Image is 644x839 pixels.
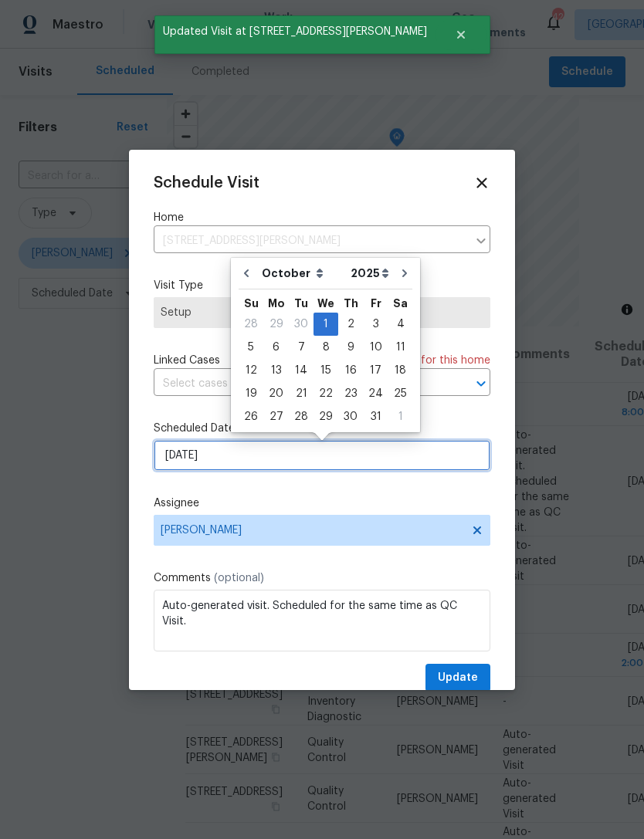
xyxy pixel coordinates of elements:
[289,383,314,404] div: 21
[239,313,263,335] div: 28
[363,360,388,381] div: 17
[289,337,314,358] div: 7
[268,298,285,309] abbr: Monday
[363,382,388,405] div: Fri Oct 24 2025
[239,383,263,404] div: 19
[338,382,363,405] div: Thu Oct 23 2025
[473,174,490,191] span: Close
[338,313,363,335] div: 2
[438,668,478,688] span: Update
[388,405,412,428] div: Sat Nov 01 2025
[338,359,363,382] div: Thu Oct 16 2025
[393,298,408,309] abbr: Saturday
[363,337,388,358] div: 10
[214,573,264,584] span: (optional)
[393,258,416,289] button: Go to next month
[289,313,314,336] div: Tue Sep 30 2025
[388,406,412,428] div: 1
[244,298,259,309] abbr: Sunday
[317,298,334,309] abbr: Wednesday
[388,313,412,335] div: 4
[338,406,363,428] div: 30
[154,210,490,225] label: Home
[371,298,381,309] abbr: Friday
[289,406,314,428] div: 28
[161,305,483,320] span: Setup
[314,360,338,381] div: 15
[388,360,412,381] div: 18
[314,405,338,428] div: Wed Oct 29 2025
[338,336,363,359] div: Thu Oct 09 2025
[347,262,393,285] select: Year
[154,570,490,586] label: Comments
[263,359,289,382] div: Mon Oct 13 2025
[289,359,314,382] div: Tue Oct 14 2025
[344,298,358,309] abbr: Thursday
[289,336,314,359] div: Tue Oct 07 2025
[314,382,338,405] div: Wed Oct 22 2025
[263,382,289,405] div: Mon Oct 20 2025
[263,383,289,404] div: 20
[263,336,289,359] div: Mon Oct 06 2025
[363,405,388,428] div: Fri Oct 31 2025
[154,229,467,253] input: Enter in an address
[314,313,338,336] div: Wed Oct 01 2025
[470,373,492,394] button: Open
[239,336,263,359] div: Sun Oct 05 2025
[338,360,363,381] div: 16
[363,383,388,404] div: 24
[161,524,463,536] span: [PERSON_NAME]
[338,383,363,404] div: 23
[154,421,490,436] label: Scheduled Date
[289,405,314,428] div: Tue Oct 28 2025
[388,337,412,358] div: 11
[263,337,289,358] div: 6
[294,298,308,309] abbr: Tuesday
[239,313,263,336] div: Sun Sep 28 2025
[154,278,490,293] label: Visit Type
[239,406,263,428] div: 26
[289,360,314,381] div: 14
[239,405,263,428] div: Sun Oct 26 2025
[239,382,263,405] div: Sun Oct 19 2025
[235,258,258,289] button: Go to previous month
[314,313,338,335] div: 1
[239,337,263,358] div: 5
[289,313,314,335] div: 30
[314,383,338,404] div: 22
[388,382,412,405] div: Sat Oct 25 2025
[425,664,490,692] button: Update
[154,175,259,191] span: Schedule Visit
[388,383,412,404] div: 25
[363,336,388,359] div: Fri Oct 10 2025
[154,496,490,511] label: Assignee
[314,337,338,358] div: 8
[154,15,436,48] span: Updated Visit at [STREET_ADDRESS][PERSON_NAME]
[154,372,447,396] input: Select cases
[314,359,338,382] div: Wed Oct 15 2025
[338,313,363,336] div: Thu Oct 02 2025
[388,313,412,336] div: Sat Oct 04 2025
[154,590,490,651] textarea: Auto-generated visit. Scheduled for the same time as QC Visit.
[314,336,338,359] div: Wed Oct 08 2025
[363,313,388,336] div: Fri Oct 03 2025
[154,440,490,471] input: M/D/YYYY
[314,406,338,428] div: 29
[436,19,486,50] button: Close
[263,313,289,336] div: Mon Sep 29 2025
[363,313,388,335] div: 3
[239,360,263,381] div: 12
[388,336,412,359] div: Sat Oct 11 2025
[263,313,289,335] div: 29
[263,406,289,428] div: 27
[239,359,263,382] div: Sun Oct 12 2025
[388,359,412,382] div: Sat Oct 18 2025
[263,360,289,381] div: 13
[363,359,388,382] div: Fri Oct 17 2025
[338,405,363,428] div: Thu Oct 30 2025
[263,405,289,428] div: Mon Oct 27 2025
[338,337,363,358] div: 9
[154,353,220,368] span: Linked Cases
[289,382,314,405] div: Tue Oct 21 2025
[363,406,388,428] div: 31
